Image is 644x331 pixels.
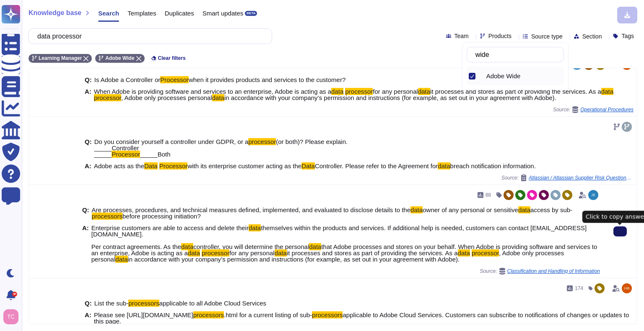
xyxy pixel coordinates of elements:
[159,162,188,169] mark: Processor
[454,33,469,39] span: Team
[165,10,194,16] span: Duplicates
[430,88,601,95] span: it processes and stores as part of providing the services. As a
[588,190,598,200] img: user
[418,88,430,95] mark: data
[438,162,450,169] mark: data
[212,94,224,101] mark: data
[105,56,134,61] span: Adobe Wide
[486,72,521,80] span: Adobe Wide
[33,29,263,44] input: Search a question or template...
[373,88,418,95] span: for any personal
[92,213,122,220] mark: processors
[121,94,212,101] span: , Adobe only processes personal
[529,175,634,180] span: Atlassian / Atlassian Supplier Risk Questionnaire saas (1)
[472,249,499,257] mark: processor
[98,10,119,16] span: Search
[245,11,257,16] div: BETA
[480,67,564,85] div: Adobe Wide
[94,138,249,145] span: Do you consider yourself a controller under GDPR, or a
[189,76,345,83] span: when it provides products and services to the customer?
[127,10,156,16] span: Templates
[193,311,224,318] mark: processors
[480,268,600,275] span: Source:
[160,76,189,83] mark: Processor
[128,256,460,263] span: in accordance with your company’s permission and instructions (for example, as set out in your ag...
[410,206,423,213] mark: data
[301,162,315,169] mark: Data
[85,139,92,157] b: Q:
[621,33,634,39] span: Tags
[85,88,91,101] b: A:
[3,309,18,324] img: user
[530,206,572,213] span: access by sub-
[91,224,249,231] span: Enterprise customers are able to access and delete their
[140,151,171,158] span: _____Both
[122,213,201,220] span: before processing initiation?
[193,243,309,250] span: controller, you will determine the personal
[249,224,261,231] mark: data
[423,206,518,213] span: owner of any personal or sensitive
[92,206,410,213] span: Are processes, procedures, and technical measures defined, implemented, and evaluated to disclose...
[622,283,632,293] img: user
[580,107,634,112] span: Operational Procedures
[188,249,200,257] mark: data
[458,249,470,257] mark: data
[187,162,301,169] span: with its enterprise customer acting as the
[82,207,89,219] b: Q:
[94,88,331,95] span: When Adobe is providing software and services to an enterprise, Adobe is acting as a
[159,300,266,307] span: applicable to all Adobe Cloud Services
[331,88,343,95] mark: data
[287,249,458,257] span: it processes and stores as part of providing the services. As a
[29,10,81,16] span: Knowledge base
[229,249,275,257] span: for any personal
[94,94,121,101] mark: processor
[518,206,530,213] mark: data
[181,243,193,250] mark: data
[128,300,159,307] mark: processors
[202,249,229,257] mark: processor
[85,312,91,324] b: A:
[315,162,438,169] span: Controller. Please refer to the Agreement for
[2,308,24,326] button: user
[450,162,536,169] span: breach notification information.
[94,311,193,318] span: Please see [URL][DOMAIN_NAME]
[94,311,629,325] span: applicable to Adobe Cloud Services. Customers can subscribe to notifications of changes or update...
[94,138,348,158] span: (or both)? Please explain. _____Controller _____
[158,56,186,61] span: Clear filters
[85,300,92,306] b: Q:
[91,224,587,250] span: themselves within the products and services. If additional help is needed, customers can contact ...
[309,243,321,250] mark: data
[39,56,82,61] span: Learning Manager
[486,72,561,80] div: Adobe Wide
[531,33,563,39] span: Source type
[582,33,602,39] span: Section
[345,88,373,95] mark: processor
[507,269,600,274] span: Classification and Handling of Information
[203,10,244,16] span: Smart updates
[312,311,343,318] mark: processors
[575,286,583,291] span: 174
[553,106,634,113] span: Source:
[91,249,564,263] span: , Adobe only processes personal
[115,256,127,263] mark: data
[85,163,91,169] b: A:
[85,77,92,83] b: Q:
[248,138,276,145] mark: processor
[82,225,89,262] b: A:
[275,249,287,257] mark: data
[601,88,613,95] mark: data
[486,192,491,198] span: 88
[91,243,597,257] span: that Adobe processes and stores on your behalf. When Adobe is providing software and services to ...
[94,300,129,307] span: List the sub-
[12,292,17,297] div: 9+
[94,76,161,83] span: Is Adobe a Controller or
[112,151,140,158] mark: Processor
[471,47,563,62] input: Search by keywords
[144,162,158,169] mark: Data
[488,33,512,39] span: Products
[501,174,634,181] span: Source:
[224,311,312,318] span: .html for a current listing of sub-
[94,162,144,169] span: Adobe acts as the
[224,94,556,101] span: in accordance with your company’s permission and instructions (for example, as set out in your ag...
[480,71,483,81] div: Adobe Wide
